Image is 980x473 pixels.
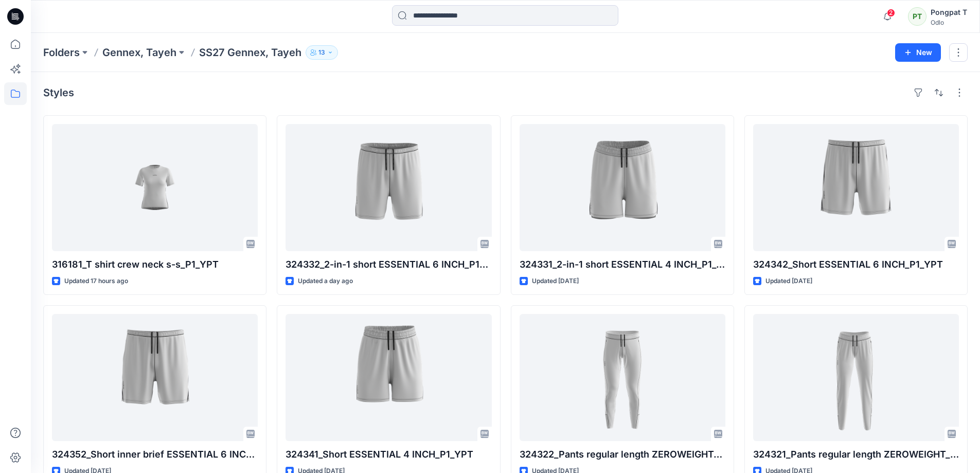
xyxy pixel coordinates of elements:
[520,124,725,251] a: 324331_2-in-1 short ESSENTIAL 4 INCH_P1_YPT
[286,257,491,272] p: 324332_2-in-1 short ESSENTIAL 6 INCH_P1_YPT
[753,447,959,462] p: 324321_Pants regular length ZEROWEIGHT_P1_YPT
[199,45,301,60] p: SS27 Gennex, Tayeh
[895,43,941,62] button: New
[52,257,258,272] p: 316181_T shirt crew neck s-s_P1_YPT
[753,314,959,441] a: 324321_Pants regular length ZEROWEIGHT_P1_YPT
[887,9,895,17] span: 2
[52,124,258,251] a: 316181_T shirt crew neck s-s_P1_YPT
[298,276,353,287] p: Updated a day ago
[520,257,725,272] p: 324331_2-in-1 short ESSENTIAL 4 INCH_P1_YPT
[753,124,959,251] a: 324342_Short ESSENTIAL 6 INCH_P1_YPT
[753,257,959,272] p: 324342_Short ESSENTIAL 6 INCH_P1_YPT
[532,276,579,287] p: Updated [DATE]
[931,19,967,26] div: Odlo
[286,314,491,441] a: 324341_Short ESSENTIAL 4 INCH_P1_YPT
[318,47,325,58] p: 13
[286,447,491,462] p: 324341_Short ESSENTIAL 4 INCH_P1_YPT
[306,45,338,60] button: 13
[52,314,258,441] a: 324352_Short inner brief ESSENTIAL 6 INCH_P1_YPT
[102,45,176,60] a: Gennex, Tayeh
[64,276,128,287] p: Updated 17 hours ago
[286,124,491,251] a: 324332_2-in-1 short ESSENTIAL 6 INCH_P1_YPT
[765,276,812,287] p: Updated [DATE]
[43,86,74,99] h4: Styles
[43,45,80,60] a: Folders
[520,447,725,462] p: 324322_Pants regular length ZEROWEIGHT_P1_YPT
[931,6,967,19] div: Pongpat T
[520,314,725,441] a: 324322_Pants regular length ZEROWEIGHT_P1_YPT
[52,447,258,462] p: 324352_Short inner brief ESSENTIAL 6 INCH_P1_YPT
[908,7,926,26] div: PT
